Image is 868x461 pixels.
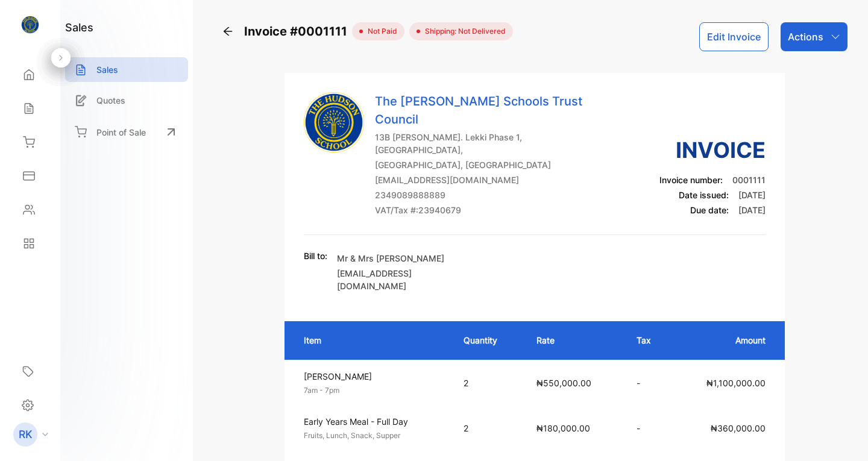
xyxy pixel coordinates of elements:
p: Bill to: [304,249,327,262]
p: 7am - 7pm [304,385,442,396]
p: Point of Sale [96,126,146,139]
h3: Invoice [659,134,766,166]
span: 0001111 [732,175,766,185]
p: 13B [PERSON_NAME]. Lekki Phase 1, [GEOGRAPHIC_DATA], [375,131,606,156]
p: Quotes [96,94,125,107]
p: RK [19,427,33,442]
img: Company Logo [304,92,364,152]
span: Shipping: Not Delivered [420,26,506,37]
p: [EMAIL_ADDRESS][DOMAIN_NAME] [375,174,606,186]
a: Sales [65,57,188,82]
p: Tax [637,334,661,347]
p: [EMAIL_ADDRESS][DOMAIN_NAME] [337,267,476,292]
span: Date issued: [679,190,729,200]
button: Edit Invoice [699,22,769,51]
span: Invoice number: [659,175,723,185]
span: ₦1,100,000.00 [706,378,766,388]
span: [DATE] [738,190,766,200]
p: Sales [96,63,118,76]
span: ₦360,000.00 [711,423,766,433]
p: Fruits, Lunch, Snack, Supper [304,430,442,441]
p: Item [304,334,439,347]
img: logo [21,16,39,34]
p: Quantity [464,334,513,347]
span: ₦550,000.00 [536,378,591,388]
span: not paid [363,26,397,37]
p: Early Years Meal - Full Day [304,415,442,428]
p: [PERSON_NAME] [304,370,442,383]
p: Rate [536,334,612,347]
a: Point of Sale [65,119,188,145]
p: Amount [685,334,766,347]
p: 2 [464,422,513,434]
span: [DATE] [738,205,766,215]
p: VAT/Tax #: 23940679 [375,204,606,216]
p: The [PERSON_NAME] Schools Trust Council [375,92,606,128]
p: - [637,422,661,434]
a: Quotes [65,88,188,113]
p: 2 [464,377,513,389]
p: Actions [788,30,823,44]
p: [GEOGRAPHIC_DATA], [GEOGRAPHIC_DATA] [375,158,606,171]
h1: sales [65,19,93,36]
p: 2349089888889 [375,189,606,201]
span: ₦180,000.00 [536,423,590,433]
button: Actions [781,22,848,51]
p: - [637,377,661,389]
span: Due date: [690,205,729,215]
span: Invoice #0001111 [244,22,352,40]
p: Mr & Mrs [PERSON_NAME] [337,252,476,265]
iframe: LiveChat chat widget [817,410,868,461]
